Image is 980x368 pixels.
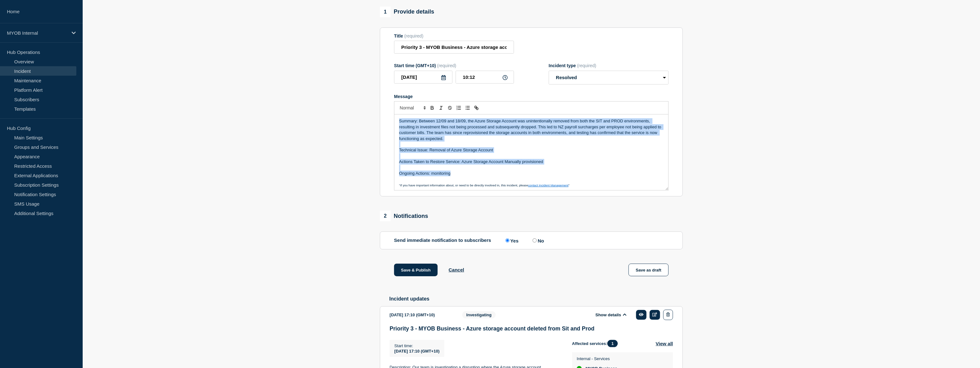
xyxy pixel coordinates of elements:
p: Ongoing Actions: monitoring [399,171,664,176]
span: (required) [437,63,456,68]
span: Font size [397,104,428,112]
button: Toggle bulleted list [463,104,472,112]
button: Save as draft [629,264,669,276]
button: Toggle bold text [428,104,437,112]
div: Provide details [380,7,434,17]
button: Cancel [449,267,464,272]
p: Technical Issue: Removal of Azure Storage Account [399,147,664,153]
span: Affected services: [572,340,621,347]
span: [DATE] 17:10 (GMT+10) [394,349,440,353]
p: Send immediate notification to subscribers [394,237,491,243]
button: Toggle ordered list [454,104,463,112]
p: Actions Taken to Restore Service: Azure Storage Account Manually provisioned [399,159,664,165]
button: Save & Publish [394,264,438,276]
button: Show details [593,312,628,318]
div: Title [394,33,514,38]
h3: Priority 3 - MYOB Business - Azure storage account deleted from Sit and Prod [390,325,673,332]
div: Message [394,114,668,190]
button: Toggle link [472,104,481,112]
input: No [533,238,537,242]
a: contact Incident Management [528,184,569,187]
h2: Incident updates [389,296,683,302]
p: Start time : [394,343,440,348]
p: MYOB Internal [7,30,68,36]
span: Investigating [462,311,496,318]
button: Toggle strikethrough text [446,104,454,112]
span: "If you have important information about, or need to be directly involved in, this incident, please [399,184,528,187]
input: YYYY-MM-DD [394,71,452,84]
span: 2 [380,211,391,221]
input: Title [394,41,514,54]
div: Send immediate notification to subscribers [394,237,669,243]
div: Start time (GMT+10) [394,63,514,68]
div: Incident type [549,63,669,68]
div: [DATE] 17:10 (GMT+10) [390,310,453,320]
p: Internal - Services [577,356,617,361]
label: Yes [504,237,519,243]
span: 1 [607,340,618,347]
input: Yes [505,238,510,242]
span: (required) [577,63,596,68]
p: Summary: Between 12/09 and 18/09, the Azure Storage Account was unintentionally removed from both... [399,118,664,142]
span: " [569,184,570,187]
span: 1 [380,7,391,17]
button: View all [656,340,673,347]
label: No [531,237,544,243]
select: Incident type [549,71,669,85]
span: (required) [404,33,423,38]
div: Notifications [380,211,428,221]
input: HH:MM [456,71,514,84]
div: Message [394,94,669,99]
button: Toggle italic text [437,104,446,112]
